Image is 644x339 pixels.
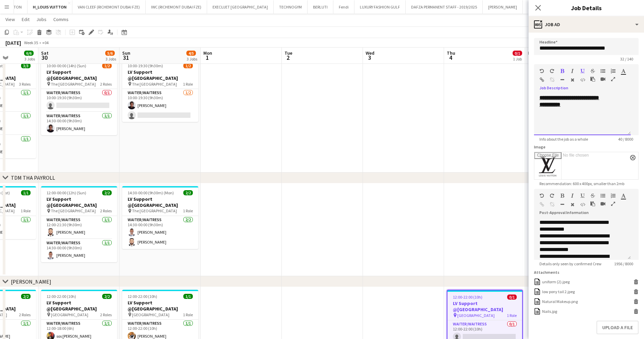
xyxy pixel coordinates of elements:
a: Edit [19,15,32,24]
span: 10:00-00:00 (14h) (Sun) [47,63,86,68]
span: Edit [22,16,30,22]
div: 12:00-00:00 (12h) (Sun)2/2LV Support @[GEOGRAPHIC_DATA] The [GEOGRAPHIC_DATA]2 RolesWaiter/Waitre... [41,186,117,262]
span: 1/1 [21,190,31,195]
span: 5 [527,54,533,61]
button: SAINT LAURENT [523,0,562,14]
app-job-card: 14:30-00:00 (9h30m) (Mon)2/2LV Support @[GEOGRAPHIC_DATA] The [GEOGRAPHIC_DATA]1 RoleWaiter/Waitr... [122,186,198,249]
button: Unordered List [601,193,605,198]
span: 12:00-22:00 (10h) [47,294,76,299]
button: DAFZA PERMANENT STAFF - 2019/2025 [406,0,483,14]
span: 6/6 [24,51,34,56]
button: Italic [570,193,575,198]
span: Week 35 [22,40,39,45]
span: 30 [40,54,49,61]
button: Clear Formatting [570,77,575,83]
button: Fullscreen [611,201,615,207]
button: HTML Code [580,202,585,207]
button: [PERSON_NAME] [483,0,523,14]
button: Fendi [333,0,354,14]
span: 31 [121,54,130,61]
span: 2/2 [102,190,112,195]
span: 1 [202,54,212,61]
span: Recommendation: 600 x 400px, smaller than 2mb [534,181,630,186]
app-card-role: Waiter/Waitress1/114:30-00:00 (9h30m)[PERSON_NAME] [41,239,117,262]
app-job-card: 10:00-00:00 (14h) (Sun)1/2LV Support @[GEOGRAPHIC_DATA] The [GEOGRAPHIC_DATA]2 RolesWaiter/Waitre... [41,59,117,135]
span: 0/1 [507,295,517,300]
span: Info about the job as a whole [534,137,593,142]
button: Ordered List [611,68,615,74]
button: BERLUTI [308,0,333,14]
span: Fri [528,50,533,56]
a: Jobs [34,15,49,24]
button: Text Color [621,193,626,198]
span: 12:00-00:00 (12h) (Sun) [47,190,86,195]
button: Underline [580,68,585,74]
span: Wed [366,50,374,56]
span: 12:00-22:00 (10h) [453,295,482,300]
button: EXECUJET [GEOGRAPHIC_DATA] [207,0,274,14]
h3: LV Support @[GEOGRAPHIC_DATA] [447,300,522,313]
span: 2 Roles [19,312,31,317]
button: Strikethrough [590,193,595,198]
span: [GEOGRAPHIC_DATA] [457,313,495,318]
div: 1 Job [513,56,522,61]
span: 32 / 140 [615,56,639,61]
span: 1 Role [183,312,193,317]
button: Ordered List [611,193,615,198]
button: Italic [570,68,575,74]
button: Unordered List [601,68,605,74]
div: [PERSON_NAME] [11,278,51,285]
button: Clear Formatting [570,202,575,207]
span: Thu [447,50,455,56]
label: Attachments [534,270,559,275]
span: The [GEOGRAPHIC_DATA] [132,82,177,87]
button: Insert video [601,76,605,82]
span: 1/2 [183,63,193,68]
app-card-role: Waiter/Waitress1/210:00-19:30 (9h30m)[PERSON_NAME] [122,89,198,122]
span: 0/1 [513,51,522,56]
button: Horizontal Line [560,77,565,83]
button: Horizontal Line [560,202,565,207]
button: Paste as plain text [590,76,595,82]
div: +04 [42,40,49,45]
span: View [5,16,15,22]
span: 1 Role [183,208,193,213]
span: 1 Role [183,82,193,87]
div: low pony tail 2.jpeg [542,289,575,294]
span: 4 [446,54,455,61]
span: Details only seen by confirmed Crew [534,261,607,266]
app-job-card: 10:00-19:30 (9h30m)1/2LV Support @[GEOGRAPHIC_DATA] The [GEOGRAPHIC_DATA]1 RoleWaiter/Waitress1/2... [122,59,198,122]
button: Insert Link [539,77,544,83]
h3: LV Support @[GEOGRAPHIC_DATA] [41,69,117,81]
div: 3 Jobs [106,56,116,61]
h3: LV Support @[GEOGRAPHIC_DATA] [122,69,198,81]
span: 2/2 [102,294,112,299]
button: Undo [539,193,544,198]
button: Underline [580,193,585,198]
button: HTML Code [580,77,585,83]
span: The [GEOGRAPHIC_DATA] [51,82,96,87]
button: Insert video [601,201,605,207]
span: 1 Role [507,313,517,318]
button: Text Color [621,68,626,74]
app-card-role: Waiter/Waitress2/214:30-00:00 (9h30m)[PERSON_NAME][PERSON_NAME] [122,216,198,249]
span: [GEOGRAPHIC_DATA] [51,312,88,317]
div: uniform (2).jpeg [542,279,570,284]
span: 12:00-22:00 (10h) [128,294,157,299]
a: View [3,15,18,24]
h3: LV Support @[GEOGRAPHIC_DATA] [122,196,198,208]
div: TDM THA PAYROLL [11,174,55,181]
span: 10:00-19:30 (9h30m) [128,63,163,68]
button: Redo [550,193,554,198]
button: Paste as plain text [590,201,595,207]
span: Comms [53,16,69,22]
span: Tue [284,50,292,56]
span: 2 Roles [100,208,112,213]
app-card-role: Waiter/Waitress0/110:00-19:30 (9h30m) [41,89,117,112]
span: 4/5 [186,51,196,56]
button: Upload a file [596,321,639,334]
span: 14:30-00:00 (9h30m) (Mon) [128,190,174,195]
